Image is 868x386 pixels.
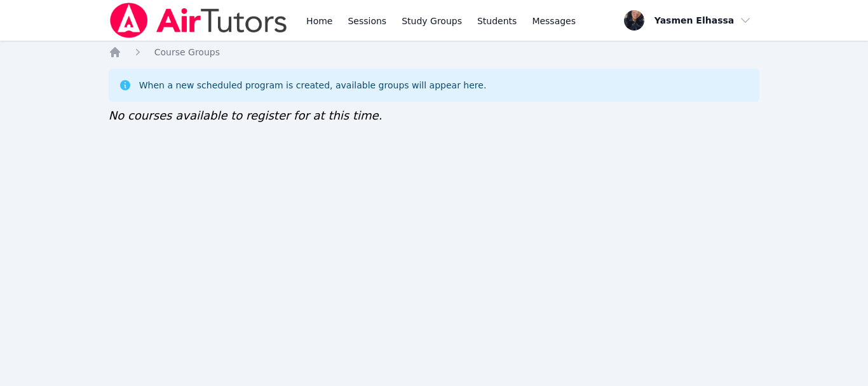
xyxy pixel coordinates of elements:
a: Course Groups [154,46,220,59]
span: Course Groups [154,47,220,57]
span: No courses available to register for at this time. [109,109,383,122]
nav: Breadcrumb [109,46,760,59]
img: Air Tutors [109,3,288,38]
span: Messages [532,15,576,27]
div: When a new scheduled program is created, available groups will appear here. [139,79,487,92]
